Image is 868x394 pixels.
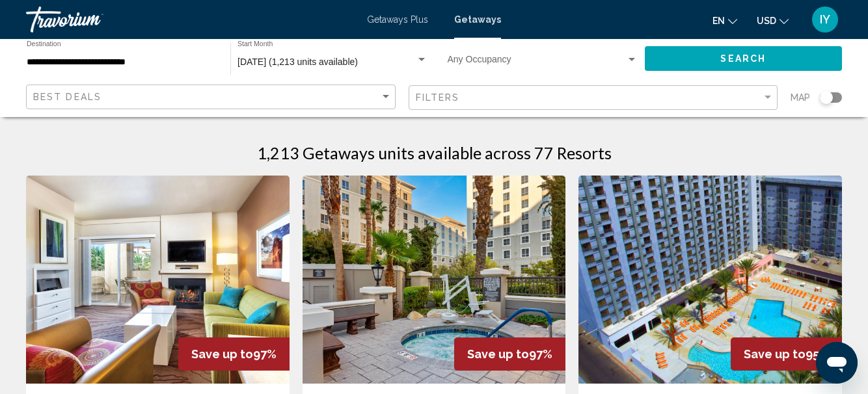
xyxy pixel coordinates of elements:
[191,347,253,361] span: Save up to
[467,347,529,361] span: Save up to
[33,92,392,103] mat-select: Sort by
[816,342,858,384] iframe: Button to launch messaging window
[820,13,830,26] span: IY
[178,337,290,371] div: 97%
[409,85,778,111] button: Filter
[303,176,566,384] img: 6052O01X.jpg
[791,88,810,107] span: Map
[33,92,102,102] span: Best Deals
[578,176,842,384] img: RM79O01X.jpg
[26,7,354,33] a: Travorium
[712,16,725,26] span: en
[454,14,501,25] a: Getaways
[645,46,843,70] button: Search
[808,6,842,33] button: User Menu
[757,16,776,26] span: USD
[416,92,460,103] span: Filters
[744,347,806,361] span: Save up to
[257,143,612,163] h1: 1,213 Getaways units available across 77 Resorts
[454,337,565,371] div: 97%
[367,14,428,25] a: Getaways Plus
[237,57,358,67] span: [DATE] (1,213 units available)
[731,337,842,371] div: 95%
[712,11,737,30] button: Change language
[720,54,766,64] span: Search
[757,11,789,30] button: Change currency
[26,176,290,384] img: 7604I01X.jpg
